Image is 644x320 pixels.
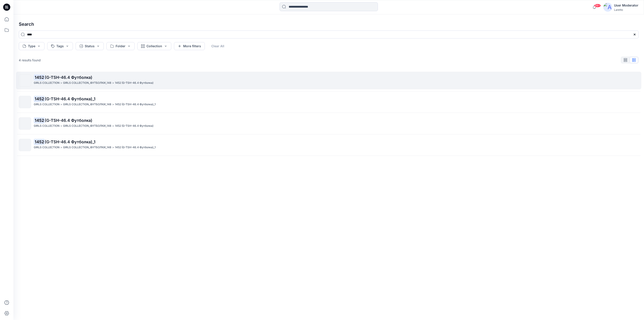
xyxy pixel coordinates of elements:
p: > [60,124,62,128]
p: 4 results found [19,58,41,62]
p: > [112,145,114,150]
button: Type [19,42,44,50]
button: Status [76,42,104,50]
a: 1452(G-TSH-46.4 Футболка)_1GIRLS COLLECTION>GIRLS COLLECTION_ФУТБОЛКИ_148>1452 (G-TSH-46.4 Футбол... [16,136,641,154]
p: GIRLS COLLECTION [34,81,59,85]
button: More filters [174,42,205,50]
p: GIRLS COLLECTION_ФУТБОЛКИ_148 [63,145,111,150]
mark: 1452 [34,139,45,145]
p: GIRLS COLLECTION [34,124,59,128]
button: Collection [137,42,171,50]
p: > [112,102,114,107]
p: GIRLS COLLECTION [34,102,59,107]
p: GIRLS COLLECTION_ФУТБОЛКИ_148 [63,124,111,128]
p: GIRLS COLLECTION_ФУТБОЛКИ_148 [63,102,111,107]
p: GIRLS COLLECTION_ФУТБОЛКИ_148 [63,81,111,85]
h4: Search [15,18,642,30]
p: > [112,81,114,85]
p: > [60,145,62,150]
p: > [60,102,62,107]
button: Folder [106,42,135,50]
p: 1452 (G-TSH-46.4 Футболка) [115,124,153,128]
p: > [112,124,114,128]
span: (G-TSH-46.4 Футболка)_1 [45,97,95,101]
a: 1452(G-TSH-46.4 Футболка)GIRLS COLLECTION>GIRLS COLLECTION_ФУТБОЛКИ_148>1452 (G-TSH-46.4 Футболка) [16,115,641,132]
p: 1452 (G-TSH-46.4 Футболка)_1 [115,102,156,107]
img: avatar [603,3,612,12]
div: User Moderator [614,3,638,8]
a: 1452(G-TSH-46.4 Футболка)_1GIRLS COLLECTION>GIRLS COLLECTION_ФУТБОЛКИ_148>1452 (G-TSH-46.4 Футбол... [16,93,641,111]
button: Tags [47,42,73,50]
span: (G-TSH-46.4 Футболка) [45,75,92,80]
p: 1452 (G-TSH-46.4 Футболка) [115,81,153,85]
span: (G-TSH-46.4 Футболка)_1 [45,140,95,144]
div: Laretto [614,8,638,11]
p: > [60,81,62,85]
span: 99+ [594,4,601,7]
a: 1452(G-TSH-46.4 Футболка)GIRLS COLLECTION>GIRLS COLLECTION_ФУТБОЛКИ_148>1452 (G-TSH-46.4 Футболка) [16,72,641,89]
p: 1452 (G-TSH-46.4 Футболка)_1 [115,145,156,150]
span: (G-TSH-46.4 Футболка) [45,118,92,123]
mark: 1452 [34,74,45,80]
mark: 1452 [34,96,45,102]
mark: 1452 [34,117,45,123]
p: GIRLS COLLECTION [34,145,59,150]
